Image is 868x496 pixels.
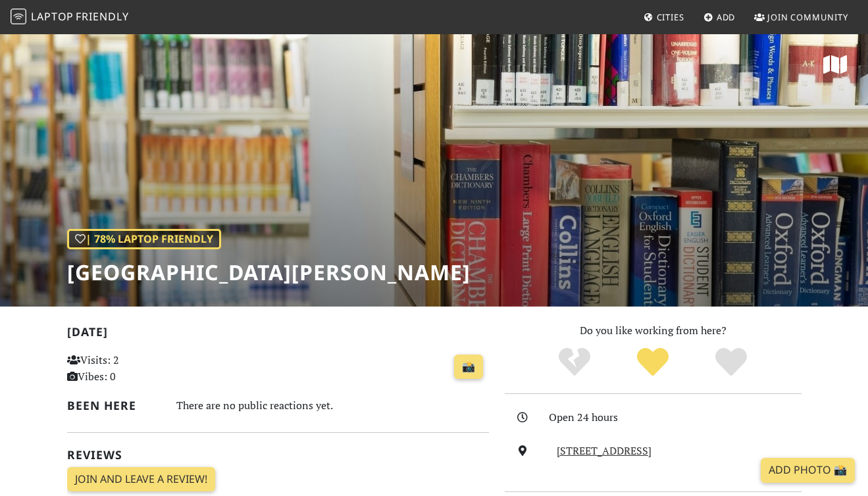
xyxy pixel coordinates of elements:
[767,11,848,23] span: Join Community
[67,399,161,412] h2: Been here
[67,325,489,344] h2: [DATE]
[67,260,471,285] h1: [GEOGRAPHIC_DATA][PERSON_NAME]
[76,9,128,24] span: Friendly
[67,229,221,250] div: | 78% Laptop Friendly
[176,396,489,415] div: There are no public reactions yet.
[505,322,802,339] p: Do you like working from here?
[67,352,197,385] p: Visits: 2 Vibes: 0
[67,448,489,462] h2: Reviews
[11,9,26,24] img: LaptopFriendly
[717,11,736,23] span: Add
[31,9,74,24] span: Laptop
[749,5,854,29] a: Join Community
[11,6,129,29] a: LaptopFriendly LaptopFriendly
[536,346,614,379] div: No
[761,458,855,483] a: Add Photo 📸
[67,467,215,492] a: Join and leave a review!
[614,346,692,379] div: Yes
[549,409,809,426] div: Open 24 hours
[638,5,690,29] a: Cities
[557,443,651,458] a: [STREET_ADDRESS]
[692,346,770,379] div: Definitely!
[698,5,741,29] a: Add
[454,355,483,380] a: 📸
[657,11,684,23] span: Cities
